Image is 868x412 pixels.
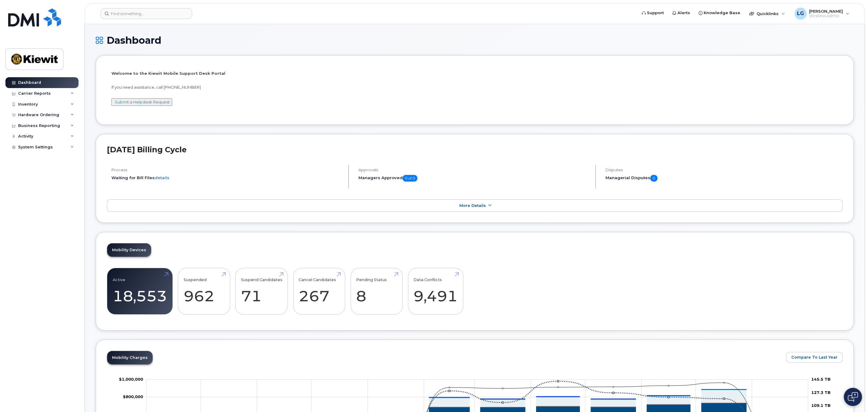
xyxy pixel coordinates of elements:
button: Submit a Helpdesk Request [111,98,172,106]
a: Suspended 962 [184,271,224,311]
h4: Disputes [606,168,843,172]
h5: Managers Approved [358,175,590,182]
button: Compare To Last Year [786,352,843,363]
g: $0 [123,394,143,399]
a: Submit a Helpdesk Request [115,100,170,104]
p: Welcome to the Kiewit Mobile Support Desk Portal [111,71,838,76]
span: 0 of 0 [403,175,417,182]
span: Compare To Last Year [791,354,837,360]
a: Mobility Devices [107,243,151,257]
img: Open chat [848,392,858,402]
tspan: $800,000 [123,394,143,399]
tspan: $1,000,000 [119,377,143,382]
p: If you need assistance, call [PHONE_NUMBER] [111,84,838,90]
h4: Approvals [358,168,590,172]
h5: Managerial Disputes [606,175,843,182]
a: Pending Status 8 [356,271,397,311]
tspan: 145.5 TB [811,377,831,382]
a: Data Conflicts 9,491 [413,271,458,311]
a: Cancel Candidates 267 [299,271,339,311]
span: More Details [459,203,486,208]
h4: Process [111,168,343,172]
span: 0 [650,175,657,182]
a: Suspend Candidates 71 [241,271,282,311]
g: $0 [119,377,143,382]
h2: [DATE] Billing Cycle [107,145,843,154]
a: details [155,175,169,180]
h1: Dashboard [96,35,854,46]
tspan: 109.1 TB [811,403,831,408]
a: Mobility Charges [107,351,153,364]
a: Active 18,553 [113,271,167,311]
tspan: 127.3 TB [811,390,831,395]
li: Waiting for Bill Files [111,175,343,181]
